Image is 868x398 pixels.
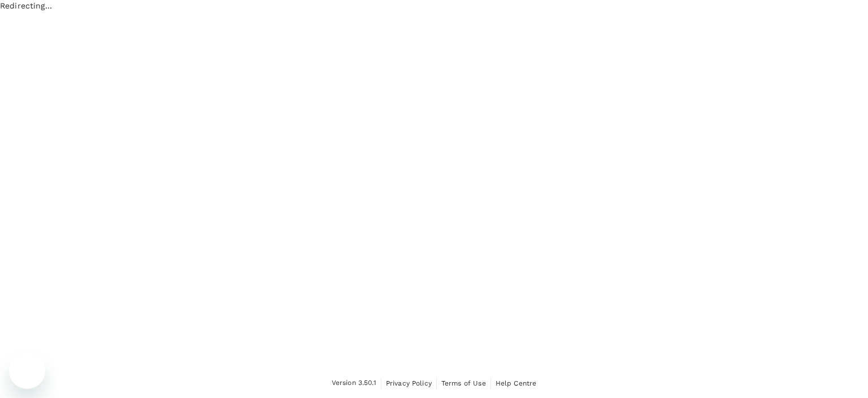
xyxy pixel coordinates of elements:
span: Terms of Use [441,379,486,387]
a: Privacy Policy [386,377,432,390]
iframe: Button to launch messaging window [9,353,45,389]
span: Privacy Policy [386,379,432,387]
span: Version 3.50.1 [332,378,376,389]
a: Help Centre [496,377,537,390]
a: Terms of Use [441,377,486,390]
span: Help Centre [496,379,537,387]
